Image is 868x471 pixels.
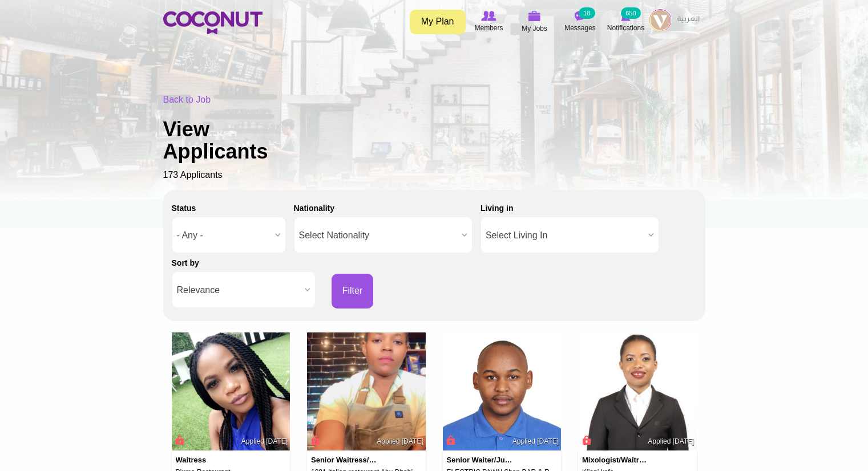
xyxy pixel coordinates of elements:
h4: Senior Waitress/ barista [311,456,377,464]
img: Home [163,11,263,34]
a: العربية [672,9,705,31]
a: Notifications Notifications 650 [603,9,649,35]
h4: Senior waiter/junior bartender/barista [447,456,513,464]
img: Lawrencia Amartey's picture [172,332,290,451]
h4: Mixologist/waitress [582,456,648,464]
a: My Jobs My Jobs [512,9,558,35]
span: Connect to Unlock the Profile [445,435,455,446]
span: - Any - [177,217,271,254]
button: Filter [332,274,374,308]
span: Connect to Unlock the Profile [174,435,184,446]
img: john mulwa's picture [443,332,562,451]
span: Connect to Unlock the Profile [309,435,320,446]
span: Notifications [607,22,644,34]
label: Sort by [172,257,199,269]
span: Select Living In [486,217,644,254]
label: Living in [481,202,514,214]
small: 18 [579,7,595,19]
label: Status [172,202,196,214]
span: My Jobs [522,23,547,34]
a: Browse Members Members [466,9,512,35]
img: Notifications [621,11,631,21]
img: My Jobs [528,11,541,21]
span: Select Nationality [299,217,457,254]
img: Ann Njoroge's picture [578,332,697,451]
a: Back to Job [163,95,211,104]
a: My Plan [410,10,466,34]
span: Connect to Unlock the Profile [580,435,591,446]
img: Babirye Hawai's picture [307,332,426,451]
label: Nationality [294,202,335,214]
h1: View Applicants [163,118,306,163]
a: Messages Messages 18 [558,9,603,35]
span: Members [474,22,503,34]
small: 650 [621,7,640,19]
div: 173 Applicants [163,94,705,182]
span: Relevance [177,272,300,308]
span: Messages [564,22,596,34]
h4: Waitress [176,456,242,464]
img: Browse Members [481,11,496,21]
img: Messages [575,11,586,21]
